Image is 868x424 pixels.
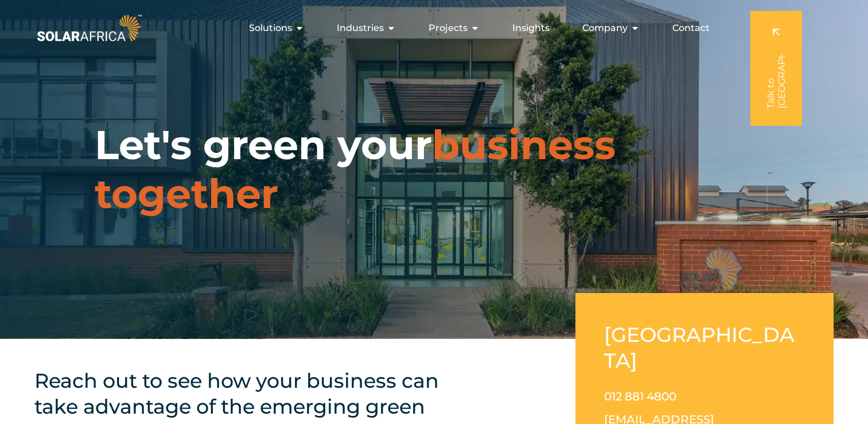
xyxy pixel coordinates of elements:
[429,21,468,35] span: Projects
[249,21,292,35] span: Solutions
[604,390,676,403] a: 012 881 4800
[604,322,805,373] h2: [GEOGRAPHIC_DATA]
[337,21,384,35] span: Industries
[672,21,710,35] a: Contact
[95,121,773,218] h1: Let's green your
[144,17,719,40] div: Menu Toggle
[144,17,719,40] nav: Menu
[95,120,616,218] span: business together
[512,21,550,35] a: Insights
[582,21,628,35] span: Company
